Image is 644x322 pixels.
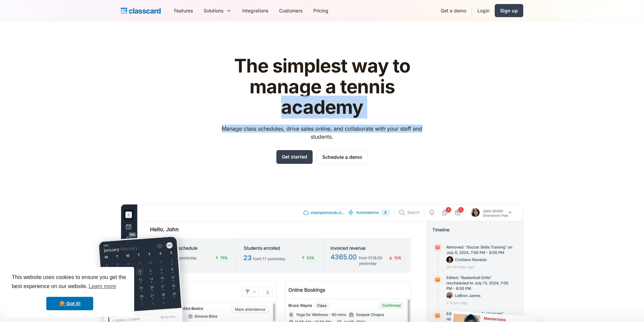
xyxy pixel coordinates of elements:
[216,56,429,118] h1: The simplest way to manage a tennis academy
[317,150,368,164] a: Schedule a demo
[5,267,134,317] div: cookieconsent
[198,3,237,18] div: Solutions
[237,3,274,18] a: Integrations
[495,4,523,17] a: Sign up
[274,3,308,18] a: Customers
[472,3,495,18] a: Login
[88,281,117,291] a: learn more about cookies
[204,7,223,14] div: Solutions
[500,7,518,14] div: Sign up
[308,3,334,18] a: Pricing
[46,297,93,310] a: dismiss cookie message
[435,3,472,18] a: Get a demo
[216,125,429,141] p: Manage class schedules, drive sales online, and collaborate with your staff and students.
[121,6,161,15] a: home
[276,150,313,164] a: Get started
[12,273,128,291] span: This website uses cookies to ensure you get the best experience on our website.
[169,3,198,18] a: Features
